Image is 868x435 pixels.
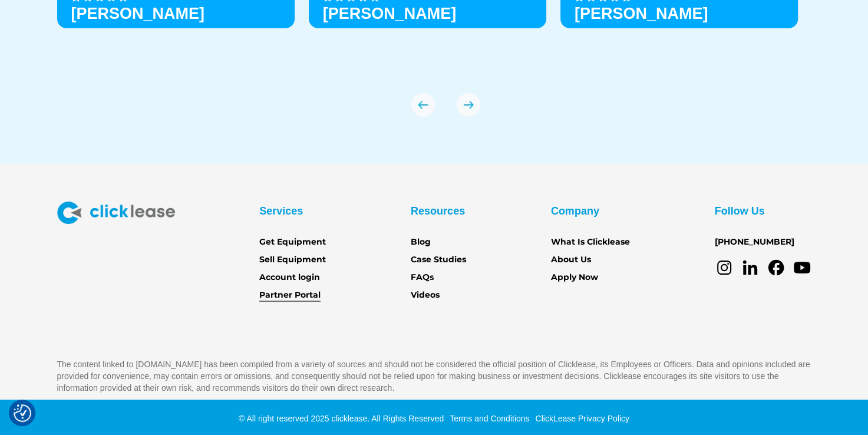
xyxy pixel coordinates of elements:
[259,202,303,220] div: Services
[259,236,326,249] a: Get Equipment
[551,271,598,284] a: Apply Now
[323,5,457,22] strong: [PERSON_NAME]
[411,236,431,249] a: Blog
[259,289,321,302] a: Partner Portal
[457,93,480,117] img: arrow Icon
[715,236,794,249] a: [PHONE_NUMBER]
[411,271,434,284] a: FAQs
[71,5,205,22] h3: [PERSON_NAME]
[575,5,708,22] h3: [PERSON_NAME]
[447,414,529,423] a: Terms and Conditions
[57,358,811,394] p: The content linked to [DOMAIN_NAME] has been compiled from a variety of sources and should not be...
[411,253,466,266] a: Case Studies
[411,202,465,220] div: Resources
[57,202,175,224] img: Clicklease logo
[14,404,31,422] img: Revisit consent button
[532,414,629,423] a: ClickLease Privacy Policy
[259,253,326,266] a: Sell Equipment
[551,253,591,266] a: About Us
[239,413,444,424] div: © All right reserved 2025 clicklease. All Rights Reserved
[411,289,440,302] a: Videos
[259,271,320,284] a: Account login
[715,202,765,220] div: Follow Us
[551,236,630,249] a: What Is Clicklease
[457,93,480,117] div: next slide
[411,93,435,117] div: previous slide
[551,202,599,220] div: Company
[411,93,435,117] img: arrow Icon
[14,404,31,422] button: Consent Preferences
